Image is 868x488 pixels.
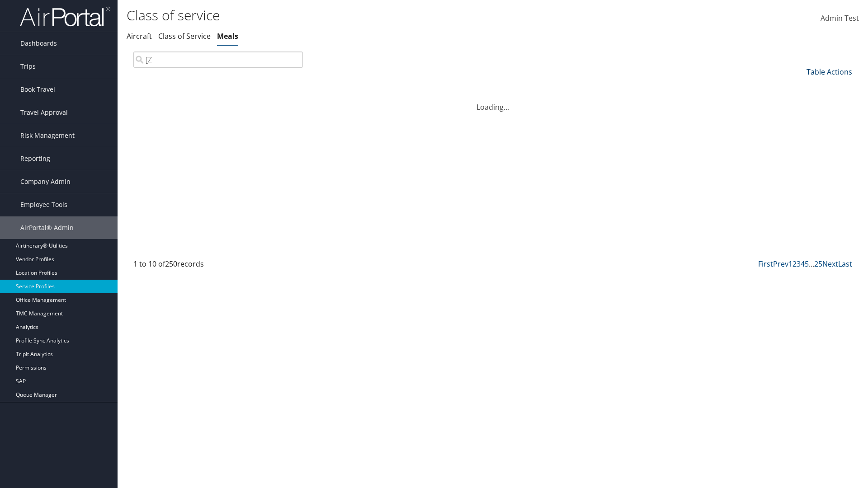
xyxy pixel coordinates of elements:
a: Next [822,259,838,269]
span: Risk Management [20,124,75,147]
span: Book Travel [20,78,55,101]
span: AirPortal® Admin [20,216,74,239]
a: First [758,259,773,269]
a: Aircraft [127,31,152,41]
div: Loading... [127,91,859,113]
a: 2 [793,259,797,269]
span: Dashboards [20,32,57,55]
a: 25 [814,259,822,269]
span: Trips [20,55,36,78]
span: 250 [165,259,177,269]
img: airportal-logo.png [20,6,110,27]
a: Admin Test [821,5,859,33]
a: Prev [773,259,788,269]
span: Admin Test [821,13,859,23]
span: Company Admin [20,170,71,193]
a: 4 [801,259,805,269]
span: Reporting [20,147,50,170]
a: 5 [805,259,809,269]
a: Table Actions [807,67,852,77]
a: Class of Service [158,31,211,41]
a: Meals [217,31,238,41]
input: Search [133,52,303,68]
h1: Class of service [127,6,615,25]
a: Last [838,259,852,269]
a: 3 [797,259,801,269]
a: 1 [788,259,793,269]
div: 1 to 10 of records [133,258,303,274]
span: Travel Approval [20,101,68,124]
span: Employee Tools [20,193,67,216]
span: … [809,259,814,269]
